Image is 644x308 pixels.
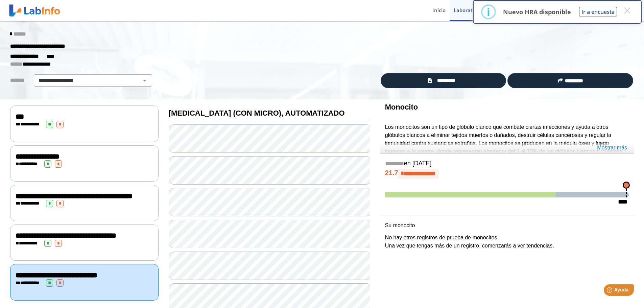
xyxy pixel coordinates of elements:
button: Ir a encuesta [579,7,617,17]
font: Su monocito [385,222,415,228]
font: Los monocitos son un tipo de glóbulo blanco que combate ciertas infecciones y ayuda a otros glóbu... [385,124,626,186]
font: Laboratorios [454,7,484,14]
font: Una vez que tengas más de un registro, comenzarás a ver tendencias. [385,243,554,248]
font: Nuevo HRA disponible [503,8,571,16]
iframe: Lanzador de widgets de ayuda [584,282,637,301]
font: Inicio [432,7,446,14]
font: 21.7 [385,169,398,176]
font: en [DATE] [404,160,432,167]
font: Mostrar más [597,145,627,150]
font: Monocito [385,103,418,111]
font: i [487,4,490,19]
button: Cerrar este diálogo [621,4,633,17]
font: Ir a encuesta [581,8,615,16]
font: No hay otros registros de prueba de monocitos. [385,235,499,240]
font: [MEDICAL_DATA] (CON MICRO), AUTOMATIZADO [169,109,345,117]
font: × [623,2,631,19]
